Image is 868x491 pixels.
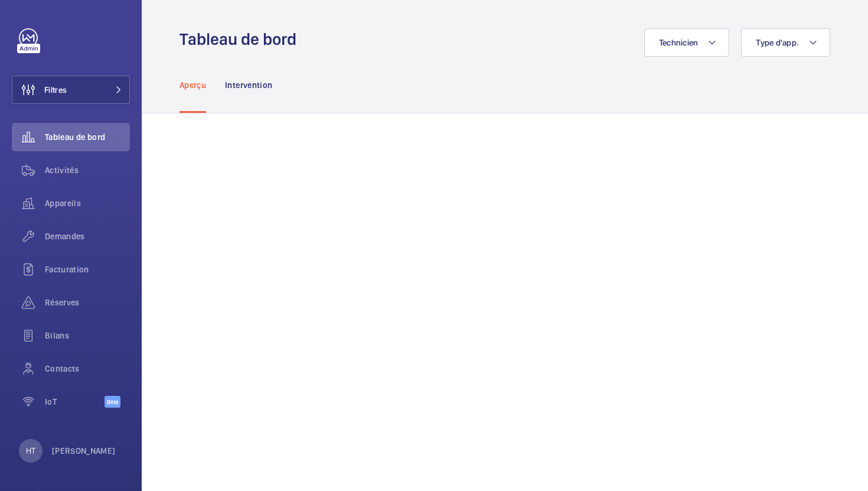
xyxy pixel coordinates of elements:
button: Filtres [12,76,130,104]
span: Tableau de bord [45,131,130,143]
span: Réserves [45,297,130,308]
span: Demandes [45,230,130,242]
span: IoT [45,396,105,408]
span: Filtres [44,84,67,96]
span: Type d'app. [756,38,799,47]
span: Appareils [45,197,130,209]
p: Aperçu [180,79,206,91]
span: Beta [105,396,120,408]
span: Facturation [45,264,130,275]
button: Type d'app. [741,28,830,57]
span: Technicien [659,38,699,47]
span: Activités [45,164,130,176]
h1: Tableau de bord [180,28,304,50]
span: Contacts [45,363,130,375]
button: Technicien [644,28,730,57]
p: Intervention [225,79,272,91]
p: HT [26,445,35,457]
p: [PERSON_NAME] [52,445,116,457]
span: Bilans [45,330,130,342]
